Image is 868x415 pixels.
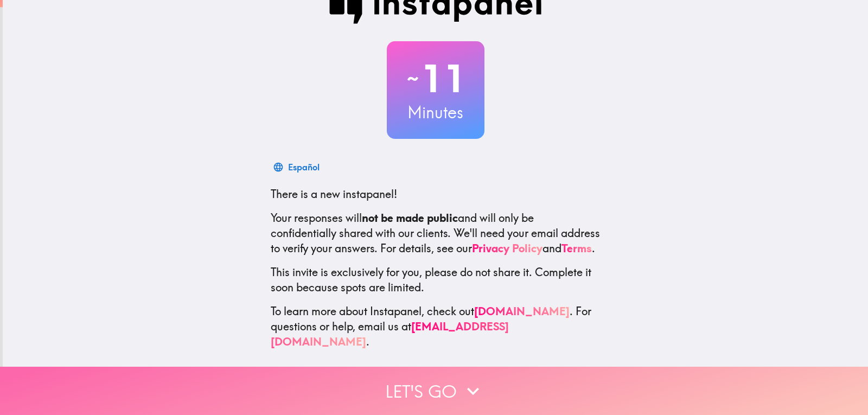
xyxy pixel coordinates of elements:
p: This invite is exclusively for you, please do not share it. Complete it soon because spots are li... [271,265,601,295]
h3: Minutes [387,101,484,124]
a: [DOMAIN_NAME] [474,304,570,318]
button: Español [271,156,324,178]
span: There is a new instapanel! [271,187,397,201]
a: [EMAIL_ADDRESS][DOMAIN_NAME] [271,320,509,348]
a: Terms [561,241,592,255]
p: To learn more about Instapanel, check out . For questions or help, email us at . [271,304,601,349]
b: not be made public [362,211,458,225]
span: ~ [405,62,420,95]
h2: 11 [387,56,484,101]
div: Español [288,159,320,175]
a: Privacy Policy [472,241,542,255]
p: Your responses will and will only be confidentially shared with our clients. We'll need your emai... [271,210,601,256]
